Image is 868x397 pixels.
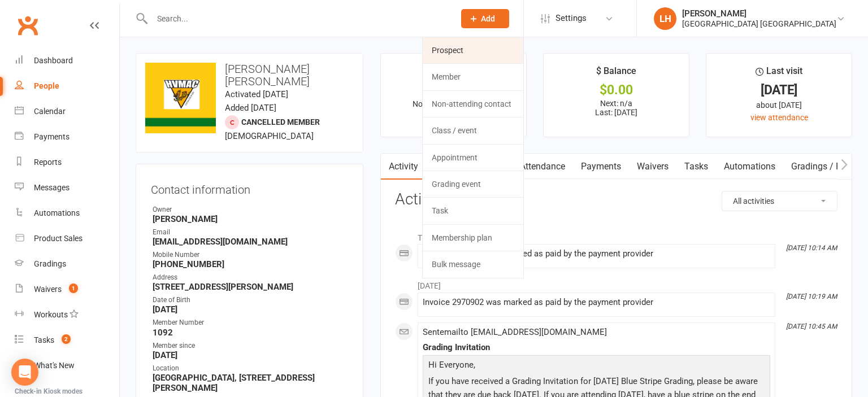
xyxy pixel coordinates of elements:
i: [DATE] 10:45 AM [786,322,837,330]
a: Gradings [15,251,119,277]
a: Grading event [423,171,523,197]
span: Add [481,14,495,23]
div: Product Sales [34,234,83,243]
div: Automations [34,208,80,217]
div: Workouts [34,310,68,319]
div: [GEOGRAPHIC_DATA] [GEOGRAPHIC_DATA] [682,19,836,29]
div: Gradings [34,259,66,268]
a: Reports [15,150,119,175]
span: Cancelled member [241,117,320,126]
span: 2 [62,334,71,344]
a: Calendar [15,99,119,124]
div: Last visit [756,64,802,84]
div: Date of Birth [153,295,348,306]
div: Payments [34,132,70,141]
span: Settings [555,6,587,31]
a: Non-attending contact [423,91,523,117]
time: Activated [DATE] [225,89,288,99]
time: Added [DATE] [225,103,276,113]
a: Workouts [15,302,119,328]
i: [DATE] 10:19 AM [786,293,837,300]
div: Tasks [34,335,54,344]
div: Mobile Number [153,250,348,260]
strong: [DATE] [153,350,348,360]
div: Invoice 2970902 was marked as paid by the payment provider [423,298,770,307]
div: Location [153,363,348,374]
div: [PERSON_NAME] [682,8,836,19]
a: Bulk message [423,251,523,277]
img: image1749008604.png [145,63,216,133]
div: Messages [34,183,70,192]
strong: 1092 [153,328,348,338]
a: Member [423,64,523,90]
div: Grading Invitation [423,343,770,352]
a: Task [423,198,523,224]
div: Owner [153,204,348,215]
a: Payments [573,154,629,180]
li: [DATE] [395,274,837,292]
a: People [15,73,119,99]
a: What's New [15,353,119,378]
div: LH [654,7,676,30]
a: Messages [15,175,119,200]
div: Open Intercom Messenger [11,359,38,386]
span: No active memberships [413,99,494,108]
input: Search... [149,11,446,27]
a: Prospect [423,37,523,63]
h3: Activity [395,191,837,208]
a: Clubworx [14,11,42,40]
p: Next: n/a Last: [DATE] [554,99,679,117]
div: Dashboard [34,56,73,65]
li: This Month [395,226,837,244]
div: What's New [34,361,75,370]
a: Waivers 1 [15,277,119,302]
span: Sent email to [EMAIL_ADDRESS][DOMAIN_NAME] [423,327,607,337]
a: view attendance [750,113,808,122]
i: ✓ [420,66,428,77]
a: Tasks [676,154,716,180]
a: Waivers [629,154,676,180]
div: $ Balance [596,64,636,84]
a: Class / event [423,117,523,143]
div: Address [153,272,348,283]
a: Membership plan [423,225,523,251]
strong: [DATE] [153,304,348,315]
i: [DATE] 10:14 AM [786,244,837,252]
div: People [34,81,59,90]
a: Attendance [512,154,573,180]
strong: [PERSON_NAME] [153,214,348,224]
div: Email [153,227,348,238]
strong: [EMAIL_ADDRESS][DOMAIN_NAME] [153,237,348,247]
span: [DEMOGRAPHIC_DATA] [225,131,314,141]
strong: [STREET_ADDRESS][PERSON_NAME] [153,282,348,292]
div: [DATE] [717,84,841,96]
div: Member Number [153,317,348,328]
span: 1 [69,283,78,293]
strong: [PHONE_NUMBER] [153,259,348,269]
a: Appointment [423,145,523,171]
a: Dashboard [15,48,119,73]
a: Automations [716,154,783,180]
div: Waivers [34,285,62,294]
a: Tasks 2 [15,328,119,353]
a: Activity [381,154,426,180]
div: about [DATE] [717,99,841,111]
button: Add [461,9,509,28]
a: Payments [15,124,119,150]
div: Calendar [34,107,66,116]
h3: Contact information [151,179,348,196]
p: Hi Everyone, [426,358,767,374]
div: Member since [153,341,348,351]
div: Invoice 5878522 was marked as paid by the payment provider [423,249,770,259]
h3: [PERSON_NAME] [PERSON_NAME] [145,63,354,88]
div: $0.00 [554,84,679,96]
div: Memberships [420,64,487,85]
a: Automations [15,200,119,226]
a: Product Sales [15,226,119,251]
strong: [GEOGRAPHIC_DATA], [STREET_ADDRESS][PERSON_NAME] [153,373,348,393]
div: Reports [34,158,62,167]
